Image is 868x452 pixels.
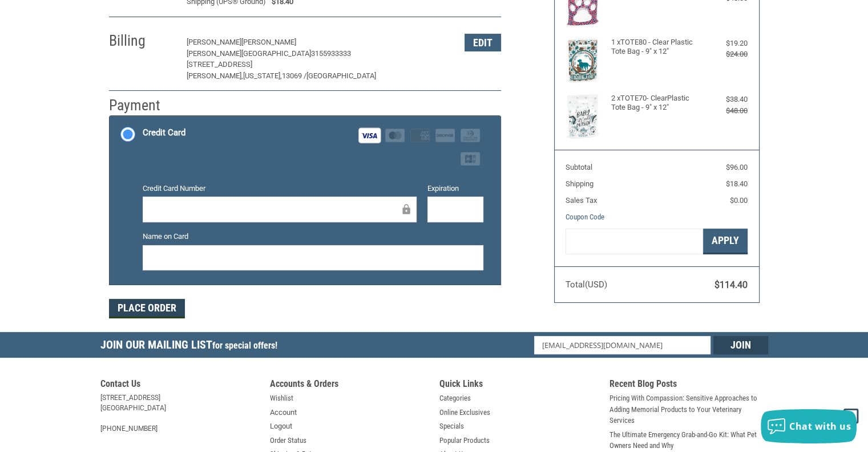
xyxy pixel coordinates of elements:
[730,196,748,205] span: $0.00
[143,123,185,142] div: Credit Card
[187,71,243,80] span: [PERSON_NAME],
[187,60,252,69] span: [STREET_ADDRESS]
[270,421,292,432] a: Logout
[611,38,700,57] h4: 1 x TOTE80 - Clear Plastic Tote Bag - 9" x 12"
[761,409,857,443] button: Chat with us
[439,421,464,432] a: Specials
[609,393,768,426] a: Pricing With Compassion: Sensitive Approaches to Adding Memorial Products to Your Veterinary Serv...
[243,71,282,80] span: [US_STATE],
[702,38,748,49] div: $19.20
[465,34,501,51] button: Edit
[109,299,185,318] button: Place Order
[143,231,483,242] label: Name on Card
[100,378,259,393] h5: Contact Us
[187,38,241,46] span: [PERSON_NAME]
[100,393,259,434] address: [STREET_ADDRESS] [GEOGRAPHIC_DATA] [PHONE_NUMBER]
[270,378,429,393] h5: Accounts & Orders
[311,49,351,58] span: 3155933333
[439,435,490,446] a: Popular Products
[702,94,748,105] div: $38.40
[609,429,768,451] a: The Ultimate Emergency Grab-and-Go Kit: What Pet Owners Need and Why
[306,71,376,80] span: [GEOGRAPHIC_DATA]
[566,163,592,171] span: Subtotal
[282,71,306,80] span: 13069 /
[439,407,490,418] a: Online Exclusives
[270,407,297,418] a: Account
[109,96,176,115] h2: Payment
[566,279,607,290] span: Total (USD)
[566,179,594,188] span: Shipping
[439,378,598,393] h5: Quick Links
[609,378,768,393] h5: Recent Blog Posts
[270,435,306,446] a: Order Status
[109,31,176,50] h2: Billing
[212,340,277,351] span: for special offers!
[427,183,483,194] label: Expiration
[241,38,296,46] span: [PERSON_NAME]
[439,393,471,404] a: Categories
[703,229,748,254] button: Apply
[789,420,851,433] span: Chat with us
[187,49,311,58] span: [PERSON_NAME][GEOGRAPHIC_DATA]
[270,393,293,404] a: Wishlist
[566,229,703,254] input: Gift Certificate or Coupon Code
[702,105,748,117] div: $48.00
[534,336,710,354] input: Email
[566,213,604,221] a: Coupon Code
[702,49,748,60] div: $24.00
[143,183,417,194] label: Credit Card Number
[726,163,748,171] span: $96.00
[566,196,597,205] span: Sales Tax
[100,332,283,361] h5: Join Our Mailing List
[611,94,700,113] h4: 2 x TOTE70- ClearPlastic Tote Bag - 9" x 12"
[726,179,748,188] span: $18.40
[713,336,768,354] input: Join
[714,279,748,290] span: $114.40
